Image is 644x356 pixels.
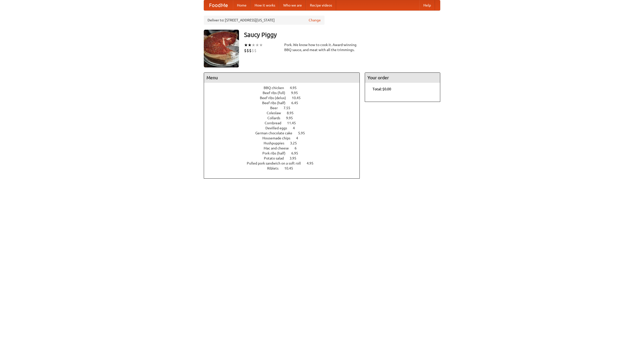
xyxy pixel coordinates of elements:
span: Pork ribs (half) [262,151,291,155]
span: Housemade chips [262,136,295,140]
a: Riblets 10.45 [267,166,302,170]
a: BBQ chicken 4.95 [264,86,306,90]
a: FoodMe [204,0,233,10]
div: Deliver to: [STREET_ADDRESS][US_STATE] [204,16,325,25]
a: Recipe videos [306,0,336,10]
span: Hushpuppies [264,141,289,145]
a: Beef ribs (half) 6.45 [262,101,307,105]
span: Potato salad [264,156,289,160]
li: ★ [255,42,259,48]
li: ★ [252,42,255,48]
span: 3.95 [290,156,301,160]
li: $ [247,48,249,53]
a: Potato salad 3.95 [264,156,306,160]
span: Coleslaw [267,111,286,115]
li: ★ [248,42,252,48]
li: $ [252,48,254,53]
span: Collards [267,116,285,120]
span: German chocolate cake [255,131,297,135]
span: 7.55 [284,106,295,110]
a: Cornbread 11.45 [265,121,305,125]
a: Collards 9.95 [267,116,302,120]
span: Cornbread [265,121,286,125]
li: $ [244,48,247,53]
a: How it works [251,0,279,10]
span: Beef ribs (full) [263,91,290,95]
span: Pulled pork sandwich on a soft roll [247,161,306,165]
a: Pork ribs (half) 6.95 [262,151,307,155]
a: Who we are [279,0,306,10]
span: 6 [295,146,302,150]
span: 11.45 [287,121,301,125]
div: Pork. We know how to cook it. Award-winning BBQ sauce, and meat with all the trimmings. [284,42,360,52]
a: German chocolate cake 5.95 [255,131,314,135]
span: 3.25 [290,141,302,145]
span: 9.95 [291,91,303,95]
span: 5.95 [298,131,310,135]
a: Hushpuppies 3.25 [264,141,306,145]
span: 4 [296,136,303,140]
a: Devilled eggs 4 [265,126,304,130]
a: Home [233,0,251,10]
span: BBQ chicken [264,86,289,90]
img: angular.jpg [204,30,239,67]
h4: Your order [365,73,440,83]
span: Beef ribs (half) [262,101,291,105]
span: 8.95 [287,111,299,115]
span: 10.45 [284,166,298,170]
h3: Saucy Piggy [244,30,440,40]
a: Pulled pork sandwich on a soft roll 4.95 [247,161,323,165]
span: 4.95 [307,161,318,165]
a: Housemade chips 4 [262,136,307,140]
li: ★ [259,42,263,48]
span: 9.95 [286,116,298,120]
span: Beer [270,106,283,110]
li: $ [254,48,257,53]
h4: Menu [204,73,359,83]
span: 4.95 [290,86,302,90]
li: $ [249,48,252,53]
span: 4 [293,126,300,130]
a: Beef ribs (full) 9.95 [263,91,307,95]
a: Help [419,0,435,10]
span: Beef ribs (delux) [260,96,291,100]
a: Coleslaw 8.95 [267,111,303,115]
span: 6.95 [291,151,303,155]
a: Mac and cheese 6 [264,146,306,150]
a: Beef ribs (delux) 10.45 [260,96,310,100]
b: Total: $0.00 [373,87,391,91]
li: ★ [244,42,248,48]
span: 10.45 [292,96,306,100]
span: Mac and cheese [264,146,294,150]
span: 6.45 [291,101,303,105]
span: Devilled eggs [265,126,292,130]
a: Beer 7.55 [270,106,300,110]
span: Riblets [267,166,284,170]
a: Change [309,18,321,23]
